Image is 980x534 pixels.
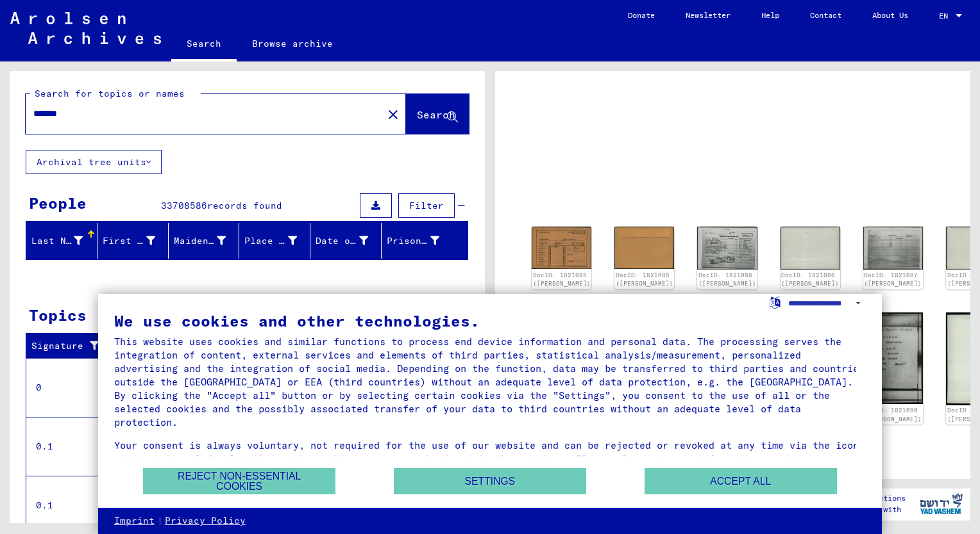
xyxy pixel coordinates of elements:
div: Place of Birth [244,234,297,248]
img: 001.jpg [697,227,757,270]
button: Archival tree units [26,150,162,174]
a: DocID: 1821085 ([PERSON_NAME]) [616,271,673,287]
div: Last Name [31,234,83,248]
button: Clear [380,101,406,127]
mat-header-cell: First Name [97,223,169,259]
img: 002.jpg [614,227,674,270]
a: Imprint [114,515,155,528]
div: We use cookies and other technologies. [114,313,866,328]
div: Signature [31,339,105,353]
div: First Name [103,234,155,248]
img: yv_logo.png [917,488,965,520]
button: Settings [394,468,586,494]
span: records found [207,200,282,211]
mat-label: Search for topics or names [35,88,185,99]
div: Signature [31,336,117,357]
button: Search [406,94,469,134]
button: Accept all [645,468,837,494]
mat-header-cell: Maiden Name [169,223,240,259]
td: 0 [26,358,115,417]
span: EN [939,12,953,20]
img: Arolsen_neg.svg [10,12,161,44]
div: Prisoner # [387,234,439,248]
mat-header-cell: Date of Birth [310,223,382,259]
div: Date of Birth [316,234,368,248]
div: Date of Birth [316,231,384,251]
td: 0.1 [26,417,115,476]
mat-header-cell: Place of Birth [239,223,310,259]
div: Prisoner # [387,231,455,251]
img: 001.jpg [863,227,923,270]
img: 001.jpg [532,227,591,270]
div: This website uses cookies and similar functions to process end device information and personal da... [114,335,866,429]
a: DocID: 1821090 ([PERSON_NAME]) [864,407,922,423]
a: DocID: 1821086 ([PERSON_NAME]) [698,271,756,287]
button: Filter [398,193,455,218]
a: Privacy Policy [165,515,246,528]
div: Topics [29,303,87,327]
div: First Name [103,231,171,251]
span: Filter [409,200,444,211]
div: Maiden Name [174,234,226,248]
div: Last Name [31,231,99,251]
a: Browse archive [237,28,348,59]
div: People [29,191,87,214]
mat-icon: close [385,107,401,122]
a: DocID: 1821085 ([PERSON_NAME]) [533,271,591,287]
mat-header-cell: Last Name [26,223,97,259]
span: 33708586 [161,200,207,211]
div: Maiden Name [174,231,242,251]
img: 002.jpg [781,227,840,270]
mat-header-cell: Prisoner # [382,223,468,259]
div: Place of Birth [244,231,313,251]
a: DocID: 1821087 ([PERSON_NAME]) [864,271,922,287]
button: Reject non-essential cookies [143,468,335,494]
img: 001.jpg [863,312,923,404]
a: Search [171,28,237,61]
span: Search [417,108,455,121]
div: Your consent is always voluntary, not required for the use of our website and can be rejected or ... [114,439,866,479]
a: DocID: 1821086 ([PERSON_NAME]) [781,271,839,287]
